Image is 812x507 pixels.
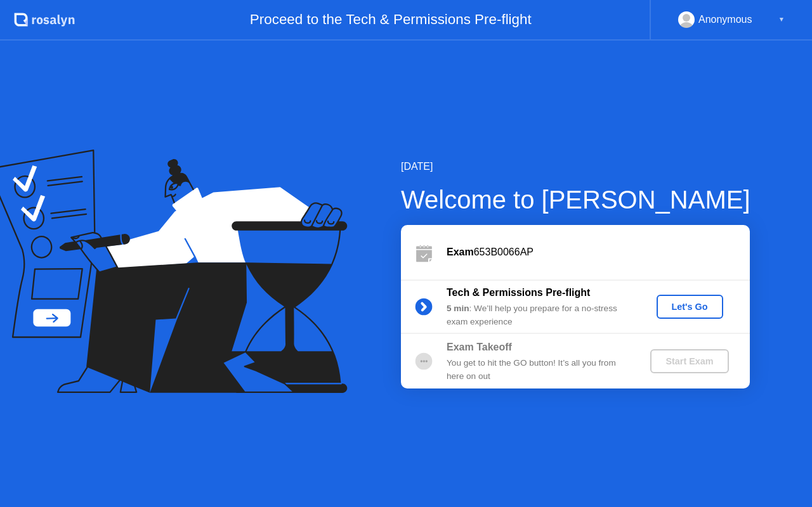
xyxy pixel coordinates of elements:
[447,245,750,260] div: 653B0066AP
[778,11,785,28] div: ▼
[401,181,750,219] div: Welcome to [PERSON_NAME]
[447,302,629,328] div: : We’ll help you prepare for a no-stress exam experience
[447,287,590,298] b: Tech & Permissions Pre-flight
[655,356,723,366] div: Start Exam
[447,357,629,383] div: You get to hit the GO button! It’s all you from here on out
[698,11,752,28] div: Anonymous
[650,349,728,373] button: Start Exam
[447,342,512,352] b: Exam Takeoff
[447,304,469,313] b: 5 min
[447,247,474,257] b: Exam
[662,302,718,312] div: Let's Go
[657,295,723,319] button: Let's Go
[401,159,750,174] div: [DATE]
